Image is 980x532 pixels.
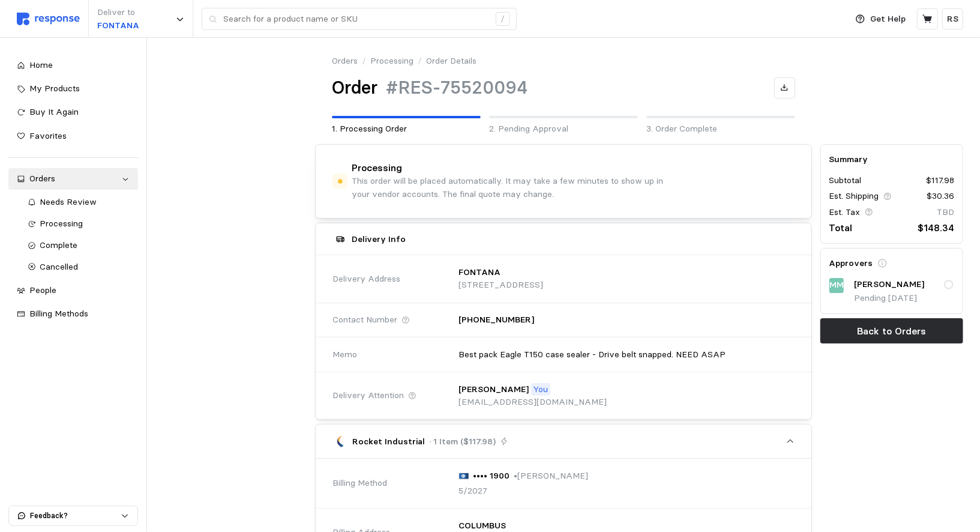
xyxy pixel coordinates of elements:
[386,76,528,100] h1: #RES-75520094
[458,313,534,327] p: [PHONE_NUMBER]
[17,13,80,25] img: svg%3e
[927,190,954,203] p: $30.36
[8,280,138,301] a: People
[332,389,404,402] span: Delivery Attention
[871,13,906,26] p: Get Help
[9,506,137,525] button: Feedback?
[829,206,861,219] p: Est. Tax
[29,308,88,319] span: Billing Methods
[947,13,958,26] p: RS
[352,162,402,175] h4: Processing
[352,233,406,246] h5: Delivery Info
[458,279,543,292] p: [STREET_ADDRESS]
[8,125,138,147] a: Favorites
[29,83,80,94] span: My Products
[40,261,79,272] span: Cancelled
[458,266,501,279] p: FONTANA
[316,425,811,458] button: Rocket Industrial· 1 Item ($117.98)
[40,196,97,207] span: Needs Review
[332,313,397,327] span: Contact Number
[857,324,926,339] p: Back to Orders
[332,477,387,490] span: Billing Method
[829,220,853,235] p: Total
[937,206,954,219] p: TBD
[8,168,138,190] a: Orders
[332,55,358,68] a: Orders
[426,55,476,68] p: Order Details
[29,59,53,70] span: Home
[855,292,954,305] p: Pending [DATE]
[8,303,138,325] a: Billing Methods
[458,383,529,396] p: [PERSON_NAME]
[429,435,496,449] p: · 1 Item ($117.98)
[458,396,607,409] p: [EMAIL_ADDRESS][DOMAIN_NAME]
[29,106,79,117] span: Buy It Again
[352,435,425,449] p: Rocket Industrial
[418,55,422,68] p: /
[352,175,679,201] p: This order will be placed automatically. It may take a few minutes to show up in your vendor acco...
[820,318,963,343] button: Back to Orders
[19,256,138,278] a: Cancelled
[849,8,913,31] button: Get Help
[8,78,138,100] a: My Products
[533,383,548,396] p: You
[29,130,67,141] span: Favorites
[918,220,954,235] p: $148.34
[362,55,366,68] p: /
[19,213,138,235] a: Processing
[97,6,139,19] p: Deliver to
[19,192,138,213] a: Needs Review
[473,470,510,483] p: •••• 1900
[29,172,117,186] div: Orders
[223,8,489,30] input: Search for a product name or SKU
[829,279,844,292] p: MM
[29,285,56,295] span: People
[332,273,400,286] span: Delivery Address
[8,55,138,76] a: Home
[40,240,78,250] span: Complete
[926,174,954,187] p: $117.98
[30,510,121,521] p: Feedback?
[496,12,510,26] div: /
[332,348,357,361] span: Memo
[8,101,138,123] a: Buy It Again
[332,76,377,100] h1: Order
[829,257,873,270] h5: Approvers
[97,19,139,32] p: FONTANA
[458,473,469,480] img: svg%3e
[40,218,83,229] span: Processing
[829,174,862,187] p: Subtotal
[19,235,138,256] a: Complete
[370,55,413,68] a: Processing
[646,122,795,136] p: 3. Order Complete
[514,470,589,483] p: • [PERSON_NAME]
[332,122,481,136] p: 1. Processing Order
[458,348,726,361] p: Best pack Eagle T150 case sealer - Drive belt snapped. NEED ASAP
[942,8,963,29] button: RS
[855,278,925,291] p: [PERSON_NAME]
[489,122,638,136] p: 2. Pending Approval
[829,153,954,166] h5: Summary
[458,485,487,498] p: 5/2027
[829,190,879,203] p: Est. Shipping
